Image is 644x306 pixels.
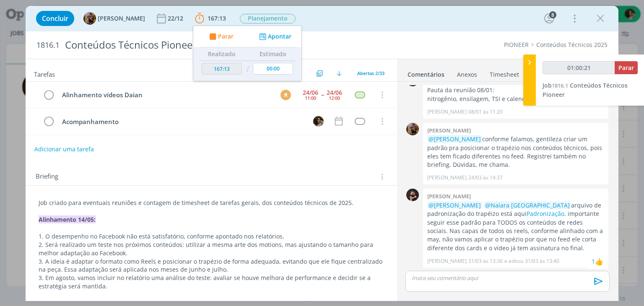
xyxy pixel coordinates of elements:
div: 12:00 [329,96,340,100]
span: Parar [618,64,634,72]
button: 8 [543,12,556,25]
span: 1816.1 [552,82,568,89]
img: A [406,123,419,135]
p: 2. Será realizado um teste nos próximos conteúdos: utilizar a mesma arte dos motions, mas ajustan... [39,241,384,257]
span: Parar [218,34,234,39]
span: 167:13 [208,14,226,22]
a: PIONEER [504,41,529,49]
th: Estimado [251,47,296,61]
a: Padronização [527,210,564,218]
div: Alinhamento vídeos Daian [58,90,273,100]
div: Acompanhamento [58,117,305,127]
img: N [313,116,324,127]
ul: 167:13 [193,26,302,81]
p: Job criado para eventuais reuniões e contagem de timesheet de tarefas gerais, dos conteúdos técni... [39,199,384,207]
div: Conteúdos Técnicos Pioneer [61,35,366,55]
b: [PERSON_NAME] [427,192,471,200]
button: N [312,115,325,127]
p: 3. Em agosto, vamos incluir no relatório uma análise do teste: avaliar se houve melhora de perfor... [39,274,384,290]
span: Tarefas [34,68,55,78]
strong: Alinhamento 14/05: [39,215,96,223]
p: conforme falamos, gentileza criar um padrão pra posicionar o trapézio nos conteúdos técnicos, poi... [427,135,604,169]
div: 8 [549,11,556,18]
span: Planejamento [240,14,296,23]
button: Adicionar uma tarefa [34,142,94,157]
div: 22/12 [168,16,185,21]
div: 1 [592,257,595,266]
img: A [83,12,96,25]
b: [PERSON_NAME] [427,127,471,134]
p: [PERSON_NAME] [427,108,467,116]
p: Pauta da reunião 08/01: [427,86,604,94]
a: Job1816.1Conteúdos Técnicos Pioneer [543,81,628,99]
div: Anexos [457,70,477,79]
div: M [280,90,291,100]
p: [PERSON_NAME] [427,257,467,265]
span: @Naiara [GEOGRAPHIC_DATA] [485,201,570,209]
a: Comentários [407,67,445,79]
p: [PERSON_NAME] [427,174,467,182]
span: -- [321,92,324,98]
span: e editou [504,257,523,265]
span: Concluir [42,15,68,22]
span: 24/03 às 14:37 [468,174,503,182]
a: Conteúdos Técnicos 2025 [536,41,608,49]
button: 167:13 [193,12,228,25]
button: Apontar [257,32,292,41]
img: arrow-down.svg [337,71,342,76]
span: 1816.1 [36,41,60,50]
span: Abertas 2/33 [357,70,384,76]
a: Timesheet [489,67,519,79]
p: nitrogênio, ensilagem, TSI e calendário geral. [427,95,604,103]
button: A[PERSON_NAME] [83,12,145,25]
span: @[PERSON_NAME] [428,201,481,209]
span: [PERSON_NAME] [98,16,145,21]
span: Briefing [36,171,58,182]
button: Planejamento [239,13,296,24]
p: 1. O desempenho no Facebook não está satisfatório, conforme apontado nos relatórios. [39,232,384,241]
span: 31/03 às 13:36 [468,257,503,265]
th: Realizado [200,47,244,61]
div: dialog [26,6,618,301]
span: 08/01 às 11:20 [468,108,503,116]
span: Conteúdos Técnicos Pioneer [543,81,628,99]
div: 24/06 [327,90,342,96]
span: @[PERSON_NAME] [428,135,481,143]
div: 11:00 [305,96,316,100]
button: Concluir [36,11,74,26]
div: 24/06 [303,90,318,96]
div: Naiara Brasil [595,257,603,267]
p: 3. A ideia é adaptar o formato como Reels e posicionar o trapézio de forma adequada, evitando que... [39,257,384,274]
button: Parar [207,32,234,41]
p: arquivo de padronização do trapéizo está aqui . importante seguir esse padrão para TODOS os conte... [427,201,604,253]
button: M [280,88,292,101]
button: Parar [615,61,638,74]
img: D [406,189,419,201]
span: 31/03 às 13:40 [525,257,559,265]
td: / [244,61,251,78]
